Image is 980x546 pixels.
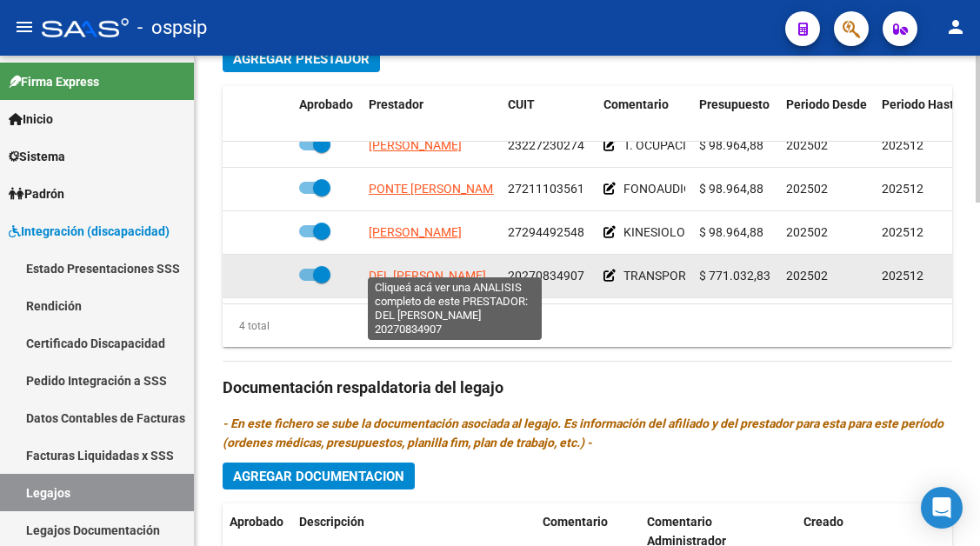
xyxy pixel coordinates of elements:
[699,182,763,196] span: $ 98.964,88
[623,182,977,196] span: FONOAUDIOLOGIA: MIERCOLES Y VIERNES 17:45 HS ROCA 2876
[882,269,923,283] span: 202512
[699,225,763,239] span: $ 98.964,88
[882,182,923,196] span: 202512
[543,515,608,529] span: Comentario
[508,225,584,239] span: 27294492548
[882,138,923,152] span: 202512
[786,225,828,239] span: 202502
[699,97,770,111] span: Presupuesto
[233,51,370,67] span: Agregar Prestador
[699,138,763,152] span: $ 98.964,88
[623,138,948,152] span: T. OCUPACIONAL. MIERCOLES Y VIERNES 9 HS. ROCA 2876
[699,269,770,283] span: $ 771.032,83
[9,222,170,241] span: Integración (discapacidad)
[692,86,779,143] datatable-header-cell: Presupuesto
[362,86,501,143] datatable-header-cell: Prestador
[369,182,503,196] span: PONTE [PERSON_NAME]
[921,487,963,529] div: Open Intercom Messenger
[233,469,404,484] span: Agregar Documentacion
[223,45,380,72] button: Agregar Prestador
[508,269,584,283] span: 20270834907
[223,463,415,489] button: Agregar Documentacion
[508,97,535,111] span: CUIT
[508,182,584,196] span: 27211103561
[14,17,35,37] mat-icon: menu
[9,110,53,129] span: Inicio
[779,86,875,143] datatable-header-cell: Periodo Desde
[882,225,923,239] span: 202512
[369,97,423,111] span: Prestador
[223,376,952,400] h3: Documentación respaldatoria del legajo
[9,147,65,166] span: Sistema
[623,225,920,239] span: KINESIOLOGIA. MARTES Y JUEVES 9:30 HS.rOCA 2876
[299,97,353,111] span: Aprobado
[223,316,270,336] div: 4 total
[9,184,64,203] span: Padrón
[786,138,828,152] span: 202502
[369,225,462,239] span: [PERSON_NAME]
[369,138,462,152] span: [PERSON_NAME]
[369,269,486,283] span: DEL [PERSON_NAME]
[223,416,943,449] i: - En este fichero se sube la documentación asociada al legajo. Es información del afiliado y del ...
[9,72,99,91] span: Firma Express
[786,97,867,111] span: Periodo Desde
[875,86,970,143] datatable-header-cell: Periodo Hasta
[603,97,669,111] span: Comentario
[501,86,597,143] datatable-header-cell: CUIT
[945,17,966,37] mat-icon: person
[786,269,828,283] span: 202502
[508,138,584,152] span: 23227230274
[597,86,692,143] datatable-header-cell: Comentario
[786,182,828,196] span: 202502
[882,97,961,111] span: Periodo Hasta
[137,9,207,47] span: - ospsip
[803,515,843,529] span: Creado
[230,515,283,529] span: Aprobado
[292,86,362,143] datatable-header-cell: Aprobado
[299,515,364,529] span: Descripción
